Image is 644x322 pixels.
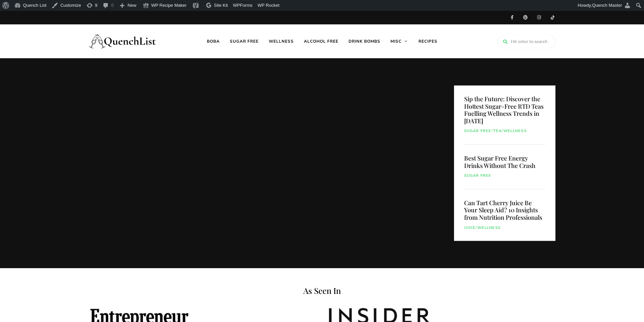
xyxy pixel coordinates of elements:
[413,24,443,58] a: Recipes
[464,225,545,231] div: /
[89,28,157,55] img: Quench List
[299,24,343,58] a: Alcohol free
[532,11,546,24] a: Instagram
[505,11,519,24] a: Facebook
[464,128,545,134] div: / /
[493,128,502,134] a: Tea
[225,24,264,58] a: Sugar free
[89,285,555,296] h5: As Seen In
[343,24,385,58] a: Drink Bombs
[498,35,555,48] input: Hit enter to search
[202,24,225,58] a: Boba
[464,128,492,134] a: Sugar free
[546,11,559,24] a: TikTok
[464,173,492,179] a: Sugar free
[214,3,228,8] span: Site Kit
[385,24,413,58] a: Misc
[592,3,622,8] span: Quench Master
[477,225,501,231] a: Wellness
[519,11,532,24] a: Pinterest
[264,24,299,58] a: Wellness
[503,128,527,134] a: Wellness
[464,225,476,231] a: Juice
